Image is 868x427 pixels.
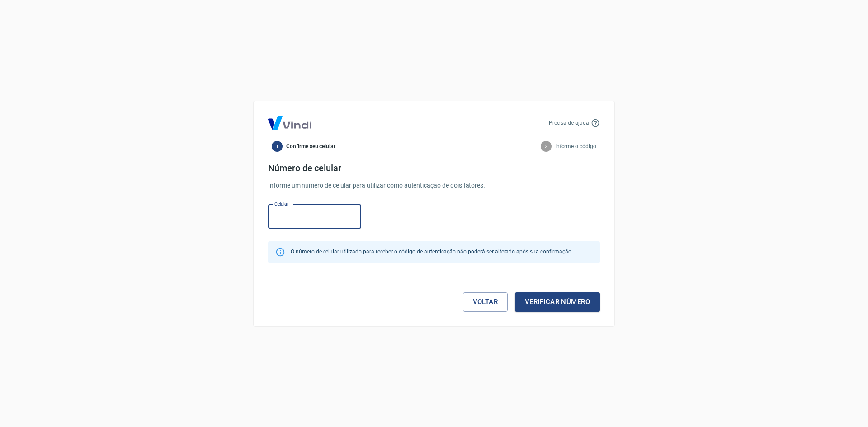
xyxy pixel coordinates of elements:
text: 1 [276,143,278,149]
p: Precisa de ajuda [549,119,589,127]
div: O número de celular utilizado para receber o código de autenticação não poderá ser alterado após ... [291,244,572,260]
h4: Número de celular [268,163,600,174]
span: Informe o código [555,142,596,150]
label: Celular [274,201,289,207]
a: Voltar [463,292,508,311]
text: 2 [545,143,547,149]
img: Logo Vind [268,116,311,130]
p: Informe um número de celular para utilizar como autenticação de dois fatores. [268,181,600,190]
button: Verificar número [515,292,600,311]
span: Confirme seu celular [286,142,335,150]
